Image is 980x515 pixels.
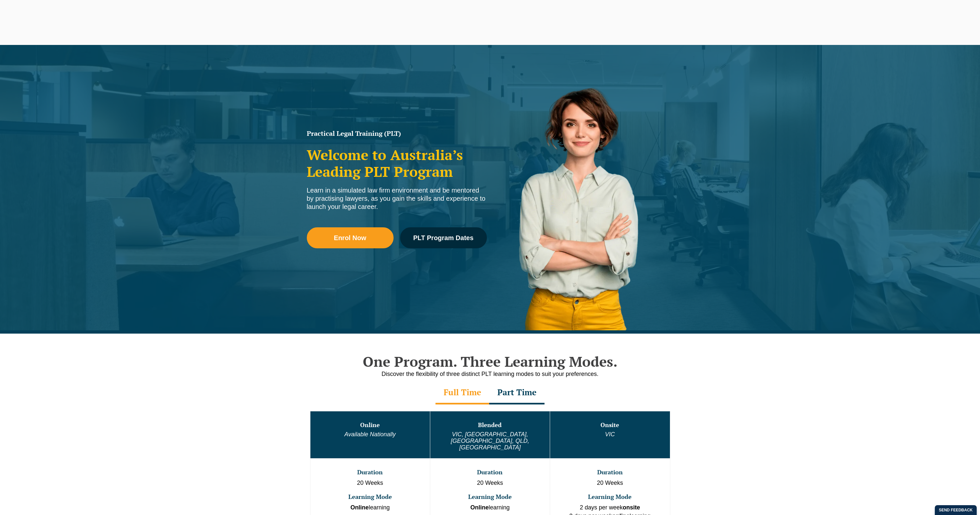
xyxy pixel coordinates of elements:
span: PLT Program Dates [413,235,473,241]
p: learning [311,504,429,512]
a: Enrol Now [307,227,394,248]
h3: Duration [311,469,429,476]
div: Part Time [489,381,545,404]
p: 20 Weeks [551,479,669,487]
h2: Welcome to Australia’s Leading PLT Program [307,147,487,180]
p: Discover the flexibility of three distinct PLT learning modes to suit your preferences. [304,370,677,378]
h2: One Program. Three Learning Modes. [304,353,677,370]
em: VIC [605,431,615,438]
p: 20 Weeks [431,479,549,487]
div: Full Time [435,381,489,404]
h3: Learning Mode [431,494,549,500]
strong: onsite [623,504,640,511]
p: 20 Weeks [311,479,429,487]
span: Enrol Now [334,235,366,241]
strong: Online [350,504,369,511]
h3: Duration [431,469,549,476]
p: learning [431,504,549,512]
em: VIC, [GEOGRAPHIC_DATA], [GEOGRAPHIC_DATA], QLD, [GEOGRAPHIC_DATA] [451,431,529,451]
strong: Online [470,504,489,511]
em: Available Nationally [344,431,396,438]
h3: Blended [431,422,549,428]
h3: Onsite [551,422,669,428]
a: PLT Program Dates [400,227,487,248]
div: Learn in a simulated law firm environment and be mentored by practising lawyers, as you gain the ... [307,186,487,211]
h3: Learning Mode [311,494,429,500]
h3: Duration [551,469,669,476]
h3: Learning Mode [551,494,669,500]
h1: Practical Legal Training (PLT) [307,130,487,137]
h3: Online [311,422,429,428]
